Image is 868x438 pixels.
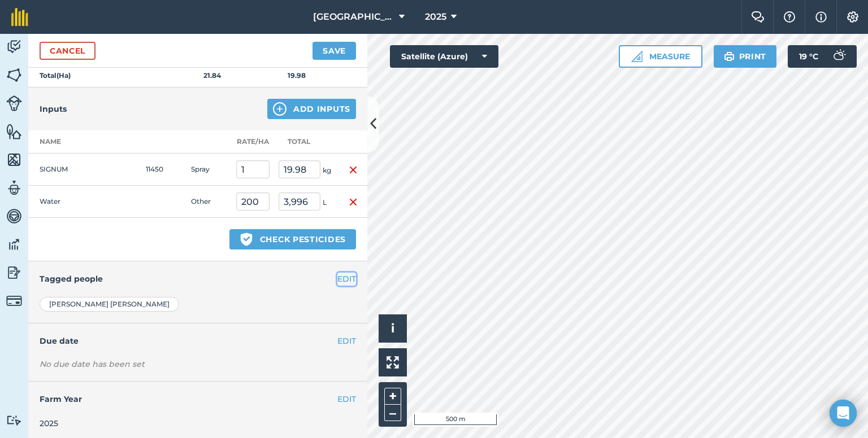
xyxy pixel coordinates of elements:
[28,154,141,186] td: SIGNUM
[6,415,22,426] img: svg+xml;base64,PD94bWwgdmVyc2lvbj0iMS4wIiBlbmNvZGluZz0idXRmLTgiPz4KPCEtLSBHZW5lcmF0b3I6IEFkb2JlIE...
[349,163,358,177] img: svg+xml;base64,PHN2ZyB4bWxucz0iaHR0cDovL3d3dy53My5vcmcvMjAwMC9zdmciIHdpZHRoPSIxNiIgaGVpZ2h0PSIyNC...
[387,356,399,369] img: Four arrows, one pointing top left, one top right, one bottom right and the last bottom left
[6,67,22,84] img: svg+xml;base64,PHN2ZyB4bWxucz0iaHR0cDovL3d3dy53My5vcmcvMjAwMC9zdmciIHdpZHRoPSI1NiIgaGVpZ2h0PSI2MC...
[186,154,232,186] td: Spray
[724,50,735,63] img: svg+xml;base64,PHN2ZyB4bWxucz0iaHR0cDovL3d3dy53My5vcmcvMjAwMC9zdmciIHdpZHRoPSIxOSIgaGVpZ2h0PSIyNC...
[783,11,796,23] img: A question mark icon
[288,71,306,80] strong: 19.98
[788,45,857,68] button: 19 °C
[391,321,394,335] span: i
[799,45,818,68] span: 19 ° C
[425,10,446,24] span: 2025
[337,273,356,285] button: EDIT
[815,10,827,24] img: svg+xml;base64,PHN2ZyB4bWxucz0iaHR0cDovL3d3dy53My5vcmcvMjAwMC9zdmciIHdpZHRoPSIxNyIgaGVpZ2h0PSIxNy...
[274,186,339,218] td: L
[6,236,22,253] img: svg+xml;base64,PD94bWwgdmVyc2lvbj0iMS4wIiBlbmNvZGluZz0idXRmLTgiPz4KPCEtLSBHZW5lcmF0b3I6IEFkb2JlIE...
[751,11,765,23] img: Two speech bubbles overlapping with the left bubble in the forefront
[6,208,22,225] img: svg+xml;base64,PD94bWwgdmVyc2lvbj0iMS4wIiBlbmNvZGluZz0idXRmLTgiPz4KPCEtLSBHZW5lcmF0b3I6IEFkb2JlIE...
[40,103,67,115] h4: Inputs
[846,11,860,23] img: A cog icon
[6,264,22,281] img: svg+xml;base64,PD94bWwgdmVyc2lvbj0iMS4wIiBlbmNvZGluZz0idXRmLTgiPz4KPCEtLSBHZW5lcmF0b3I6IEFkb2JlIE...
[141,154,186,186] td: 11450
[619,45,702,68] button: Measure
[40,393,356,405] h4: Farm Year
[313,42,356,60] button: Save
[631,51,643,62] img: Ruler icon
[384,388,401,405] button: +
[229,229,356,249] button: Check pesticides
[337,335,356,347] button: EDIT
[40,42,96,60] a: Cancel
[6,179,22,196] img: svg+xml;base64,PD94bWwgdmVyc2lvbj0iMS4wIiBlbmNvZGluZz0idXRmLTgiPz4KPCEtLSBHZW5lcmF0b3I6IEFkb2JlIE...
[6,38,22,55] img: svg+xml;base64,PD94bWwgdmVyc2lvbj0iMS4wIiBlbmNvZGluZz0idXRmLTgiPz4KPCEtLSBHZW5lcmF0b3I6IEFkb2JlIE...
[714,45,777,68] button: Print
[203,71,221,80] strong: 21.84
[274,154,339,186] td: kg
[6,151,22,168] img: svg+xml;base64,PHN2ZyB4bWxucz0iaHR0cDovL3d3dy53My5vcmcvMjAwMC9zdmciIHdpZHRoPSI1NiIgaGVpZ2h0PSI2MC...
[827,45,850,68] img: svg+xml;base64,PD94bWwgdmVyc2lvbj0iMS4wIiBlbmNvZGluZz0idXRmLTgiPz4KPCEtLSBHZW5lcmF0b3I6IEFkb2JlIE...
[379,314,407,343] button: i
[232,130,274,154] th: Rate/ Ha
[28,186,141,218] td: Water
[186,186,232,218] td: Other
[337,393,356,405] button: EDIT
[267,99,356,119] button: Add Inputs
[40,335,356,347] h4: Due date
[6,293,22,309] img: svg+xml;base64,PD94bWwgdmVyc2lvbj0iMS4wIiBlbmNvZGluZz0idXRmLTgiPz4KPCEtLSBHZW5lcmF0b3I6IEFkb2JlIE...
[830,400,857,427] div: Open Intercom Messenger
[6,123,22,140] img: svg+xml;base64,PHN2ZyB4bWxucz0iaHR0cDovL3d3dy53My5vcmcvMjAwMC9zdmciIHdpZHRoPSI1NiIgaGVpZ2h0PSI2MC...
[273,102,287,116] img: svg+xml;base64,PHN2ZyB4bWxucz0iaHR0cDovL3d3dy53My5vcmcvMjAwMC9zdmciIHdpZHRoPSIxNCIgaGVpZ2h0PSIyNC...
[40,358,356,370] div: No due date has been set
[349,195,358,209] img: svg+xml;base64,PHN2ZyB4bWxucz0iaHR0cDovL3d3dy53My5vcmcvMjAwMC9zdmciIHdpZHRoPSIxNiIgaGVpZ2h0PSIyNC...
[40,71,71,80] strong: Total ( Ha )
[274,130,339,154] th: Total
[28,130,141,154] th: Name
[384,405,401,421] button: –
[6,95,22,111] img: svg+xml;base64,PD94bWwgdmVyc2lvbj0iMS4wIiBlbmNvZGluZz0idXRmLTgiPz4KPCEtLSBHZW5lcmF0b3I6IEFkb2JlIE...
[11,8,28,26] img: fieldmargin Logo
[40,273,356,285] h4: Tagged people
[40,297,179,312] div: [PERSON_NAME] [PERSON_NAME]
[40,417,356,430] div: 2025
[313,10,394,24] span: [GEOGRAPHIC_DATA]
[390,45,498,68] button: Satellite (Azure)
